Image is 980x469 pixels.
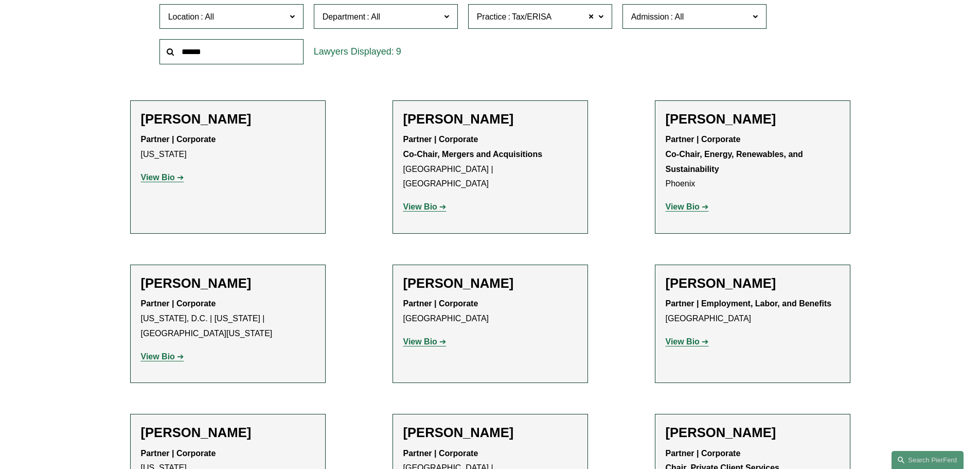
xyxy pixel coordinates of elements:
[141,425,315,441] h2: [PERSON_NAME]
[403,337,437,346] strong: View Bio
[666,135,741,144] strong: Partner | Corporate
[141,173,175,182] strong: View Bio
[666,202,709,211] a: View Bio
[141,299,216,308] strong: Partner | Corporate
[141,297,315,341] p: [US_STATE], D.C. | [US_STATE] | [GEOGRAPHIC_DATA][US_STATE]
[666,111,840,127] h2: [PERSON_NAME]
[403,297,577,326] p: [GEOGRAPHIC_DATA]
[403,132,577,192] p: [GEOGRAPHIC_DATA] | [GEOGRAPHIC_DATA]
[666,425,840,441] h2: [PERSON_NAME]
[892,451,964,469] a: Search this site
[666,202,700,211] strong: View Bio
[666,132,840,192] p: Phoenix
[403,425,577,441] h2: [PERSON_NAME]
[141,352,175,361] strong: View Bio
[403,111,577,127] h2: [PERSON_NAME]
[323,12,366,21] span: Department
[403,449,478,458] strong: Partner | Corporate
[141,275,315,291] h2: [PERSON_NAME]
[403,150,543,159] strong: Co-Chair, Mergers and Acquisitions
[141,173,184,182] a: View Bio
[403,202,447,211] a: View Bio
[403,337,447,346] a: View Bio
[477,12,507,21] span: Practice
[666,337,709,346] a: View Bio
[396,46,401,57] span: 9
[403,299,478,308] strong: Partner | Corporate
[403,202,437,211] strong: View Bio
[403,275,577,291] h2: [PERSON_NAME]
[666,297,840,326] p: [GEOGRAPHIC_DATA]
[168,12,200,21] span: Location
[666,299,832,308] strong: Partner | Employment, Labor, and Benefits
[512,10,551,24] span: Tax/ERISA
[631,12,669,21] span: Admission
[141,135,216,144] strong: Partner | Corporate
[141,132,315,162] p: [US_STATE]
[141,352,184,361] a: View Bio
[666,275,840,291] h2: [PERSON_NAME]
[666,150,806,173] strong: Co-Chair, Energy, Renewables, and Sustainability
[666,337,700,346] strong: View Bio
[141,449,216,458] strong: Partner | Corporate
[403,135,478,144] strong: Partner | Corporate
[141,111,315,127] h2: [PERSON_NAME]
